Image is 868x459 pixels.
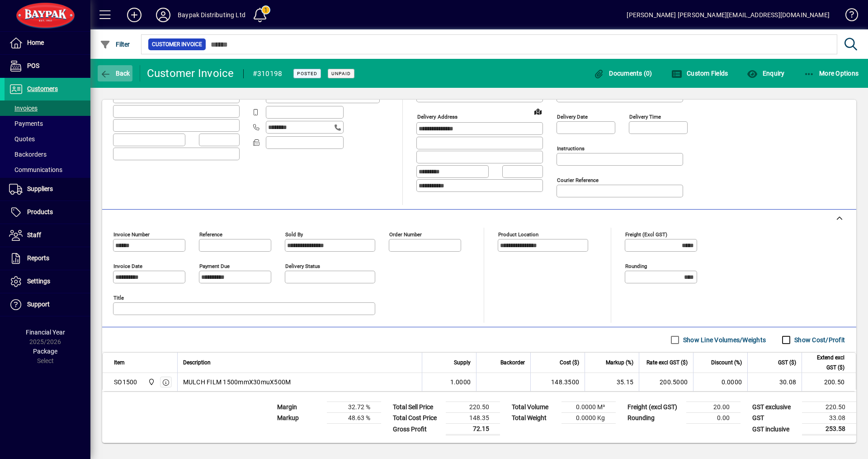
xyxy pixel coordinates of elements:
[27,85,58,92] span: Customers
[27,62,39,69] span: POS
[561,402,616,413] td: 0.0000 M³
[557,177,599,183] mat-label: Courier Reference
[778,358,796,368] span: GST ($)
[5,32,90,54] a: Home
[9,120,43,127] span: Payments
[273,413,327,424] td: Markup
[149,7,178,23] button: Profile
[388,413,446,424] td: Total Cost Price
[802,65,861,81] button: More Options
[9,105,38,112] span: Invoices
[9,166,62,173] span: Communications
[591,65,655,81] button: Documents (0)
[646,358,688,368] span: Rate excl GST ($)
[745,65,787,81] button: Enquiry
[27,208,53,215] span: Products
[531,104,545,119] a: View on map
[5,162,90,177] a: Communications
[114,358,125,368] span: Item
[26,329,65,336] span: Financial Year
[5,178,90,201] a: Suppliers
[113,263,142,269] mat-label: Invoice date
[152,40,202,49] span: Customer Invoice
[27,185,53,192] span: Suppliers
[183,378,291,387] span: MULCH FILM 1500mmX30muX500M
[285,263,320,269] mat-label: Delivery status
[114,378,137,387] div: SO1500
[5,100,90,116] a: Invoices
[33,348,57,355] span: Package
[585,373,639,391] td: 35.15
[625,231,667,238] mat-label: Freight (excl GST)
[5,270,90,293] a: Settings
[27,231,41,239] span: Staff
[5,201,90,224] a: Products
[27,254,49,262] span: Reports
[446,424,500,435] td: 72.15
[9,151,47,158] span: Backorders
[147,66,234,81] div: Customer Invoice
[98,65,132,81] button: Back
[199,231,222,238] mat-label: Reference
[627,8,830,22] div: [PERSON_NAME] [PERSON_NAME][EMAIL_ADDRESS][DOMAIN_NAME]
[27,39,44,46] span: Home
[5,224,90,247] a: Staff
[623,402,686,413] td: Freight (excl GST)
[530,373,585,391] td: 148.3500
[90,65,140,81] app-page-header-button: Back
[645,378,688,387] div: 200.5000
[802,413,856,424] td: 33.08
[5,293,90,316] a: Support
[5,131,90,147] a: Quotes
[327,413,381,424] td: 48.63 %
[5,55,90,77] a: POS
[693,373,747,391] td: 0.0000
[183,358,211,368] span: Description
[748,402,802,413] td: GST exclusive
[120,7,149,23] button: Add
[27,301,50,308] span: Support
[100,41,130,48] span: Filter
[446,402,500,413] td: 220.50
[5,247,90,270] a: Reports
[747,373,802,391] td: 30.08
[802,373,856,391] td: 200.50
[498,231,538,238] mat-label: Product location
[113,231,150,238] mat-label: Invoice number
[100,70,130,77] span: Back
[5,116,90,131] a: Payments
[623,413,686,424] td: Rounding
[686,402,741,413] td: 20.00
[27,277,50,285] span: Settings
[625,263,647,269] mat-label: Rounding
[629,114,661,120] mat-label: Delivery time
[507,402,561,413] td: Total Volume
[388,402,446,413] td: Total Sell Price
[178,8,245,22] div: Baypak Distributing Ltd
[711,358,742,368] span: Discount (%)
[199,263,230,269] mat-label: Payment due
[681,335,766,344] label: Show Line Volumes/Weights
[561,413,616,424] td: 0.0000 Kg
[807,353,844,373] span: Extend excl GST ($)
[557,145,585,152] mat-label: Instructions
[686,413,741,424] td: 0.00
[389,231,422,238] mat-label: Order number
[594,70,652,77] span: Documents (0)
[98,36,132,53] button: Filter
[793,335,845,344] label: Show Cost/Profit
[747,70,784,77] span: Enquiry
[327,402,381,413] td: 32.72 %
[9,135,35,143] span: Quotes
[500,358,525,368] span: Backorder
[557,114,588,120] mat-label: Delivery date
[606,358,633,368] span: Markup (%)
[839,2,857,31] a: Knowledge Base
[671,70,728,77] span: Custom Fields
[507,413,561,424] td: Total Weight
[748,424,802,435] td: GST inclusive
[273,402,327,413] td: Margin
[446,413,500,424] td: 148.35
[253,67,283,81] div: #310198
[454,358,471,368] span: Supply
